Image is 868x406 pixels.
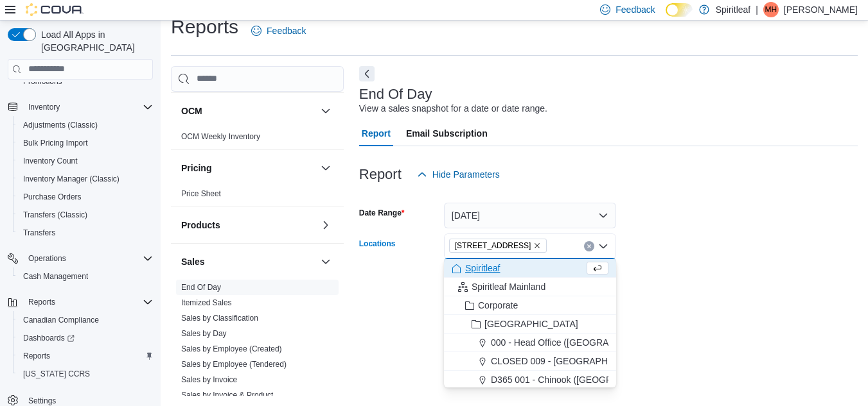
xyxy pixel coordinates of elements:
[18,135,93,151] a: Bulk Pricing Import
[28,102,60,112] span: Inventory
[491,373,673,386] span: D365 001 - Chinook ([GEOGRAPHIC_DATA])
[533,242,541,250] button: Remove 564 - Spiritleaf Queen St E Beaches (Toronto) from selection in this group
[444,352,616,371] button: CLOSED 009 - [GEOGRAPHIC_DATA].
[181,375,237,384] a: Sales by Invoice
[18,153,83,169] a: Inventory Count
[18,312,153,328] span: Canadian Compliance
[18,189,153,205] span: Purchase Orders
[318,103,333,119] button: OCM
[18,207,93,223] a: Transfers (Classic)
[181,344,282,353] a: Sales by Employee (Created)
[18,348,55,364] a: Reports
[763,2,779,17] div: Matthew H
[18,74,67,89] a: Promotions
[666,17,666,17] span: Dark Mode
[432,168,500,181] span: Hide Parameters
[181,360,287,369] a: Sales by Employee (Tendered)
[23,333,75,343] span: Dashboards
[18,366,153,382] span: Washington CCRS
[13,116,158,134] button: Adjustments (Classic)
[484,317,578,330] span: [GEOGRAPHIC_DATA]
[181,328,227,339] span: Sales by Day
[18,330,80,346] a: Dashboards
[18,189,87,205] a: Purchase Orders
[181,313,258,323] span: Sales by Classification
[18,269,93,284] a: Cash Management
[13,267,158,285] button: Cash Management
[18,366,95,382] a: [US_STATE] CCRS
[18,117,103,133] a: Adjustments (Classic)
[444,371,616,389] button: D365 001 - Chinook ([GEOGRAPHIC_DATA])
[181,189,221,198] a: Price Sheet
[444,203,616,228] button: [DATE]
[13,347,158,365] button: Reports
[359,87,432,102] h3: End Of Day
[13,72,158,90] button: Promotions
[359,208,405,218] label: Date Range
[465,262,500,275] span: Spiritleaf
[412,162,505,187] button: Hide Parameters
[18,348,153,364] span: Reports
[444,315,616,334] button: [GEOGRAPHIC_DATA]
[181,162,315,174] button: Pricing
[3,293,158,311] button: Reports
[181,283,221,292] a: End Of Day
[765,2,777,17] span: MH
[181,219,315,232] button: Products
[181,314,258,323] a: Sales by Classification
[23,210,87,220] span: Transfers (Classic)
[181,359,287,369] span: Sales by Employee (Tendered)
[23,251,71,266] button: Operations
[444,278,616,296] button: Spiritleaf Mainland
[3,250,158,267] button: Operations
[23,192,82,202] span: Purchase Orders
[18,153,153,169] span: Inventory Count
[23,156,78,166] span: Inventory Count
[13,206,158,224] button: Transfers (Classic)
[18,171,125,187] a: Inventory Manager (Classic)
[28,297,55,307] span: Reports
[362,121,391,146] span: Report
[444,259,616,278] button: Spiritleaf
[13,224,158,242] button: Transfers
[18,117,153,133] span: Adjustments (Classic)
[23,76,62,87] span: Promotions
[181,162,211,174] h3: Pricing
[318,160,333,176] button: Pricing
[13,152,158,170] button: Inventory Count
[23,369,90,379] span: [US_STATE] CCRS
[584,241,594,251] button: Clear input
[491,355,650,368] span: CLOSED 009 - [GEOGRAPHIC_DATA].
[23,99,65,115] button: Inventory
[181,131,260,142] span: OCM Weekly Inventory
[28,396,56,406] span: Settings
[18,269,153,284] span: Cash Management
[23,228,55,238] span: Transfers
[598,241,608,251] button: Close list of options
[18,312,104,328] a: Canadian Compliance
[756,2,758,17] p: |
[449,239,547,253] span: 564 - Spiritleaf Queen St E Beaches (Toronto)
[171,129,344,149] div: OCM
[716,2,750,17] p: Spiritleaf
[181,298,232,307] a: Itemized Sales
[3,98,158,116] button: Inventory
[171,186,344,207] div: Pricing
[359,66,375,81] button: Next
[23,315,99,325] span: Canadian Compliance
[23,351,50,361] span: Reports
[23,99,153,115] span: Inventory
[359,102,547,115] div: View a sales snapshot for a date or date range.
[23,271,88,282] span: Cash Management
[181,282,221,292] span: End Of Day
[181,219,220,232] h3: Products
[455,239,531,252] span: [STREET_ADDRESS]
[181,298,232,308] span: Itemized Sales
[444,296,616,315] button: Corporate
[18,225,60,241] a: Transfers
[444,334,616,352] button: 000 - Head Office ([GEOGRAPHIC_DATA])
[13,329,158,347] a: Dashboards
[246,18,311,44] a: Feedback
[171,14,238,40] h1: Reports
[181,391,273,400] a: Sales by Invoice & Product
